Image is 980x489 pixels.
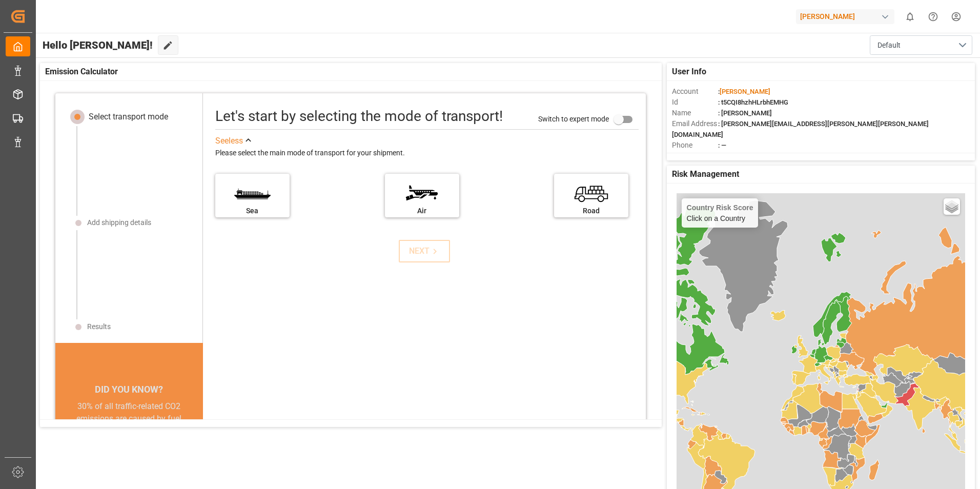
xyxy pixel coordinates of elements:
[189,400,203,462] button: next slide / item
[45,66,118,78] span: Emission Calculator
[89,111,168,123] div: Select transport mode
[718,152,744,160] span: : Shipper
[899,5,922,28] button: show 0 new notifications
[922,5,945,28] button: Help Center
[718,88,770,95] span: :
[87,321,111,332] div: Results
[877,40,901,51] span: Default
[672,168,739,180] span: Risk Management
[944,198,960,215] a: Layers
[215,147,639,159] div: Please select the main mode of transport for your shipment.
[796,7,899,26] button: [PERSON_NAME]
[390,206,454,216] div: Air
[687,203,753,222] div: Click on a Country
[68,400,191,450] div: 30% of all traffic-related CO2 emissions are caused by fuel combustion (International Transport F...
[672,120,929,138] span: : [PERSON_NAME][EMAIL_ADDRESS][PERSON_NAME][PERSON_NAME][DOMAIN_NAME]
[220,206,284,216] div: Sea
[559,206,623,216] div: Road
[672,151,718,161] span: Account Type
[399,240,450,262] button: NEXT
[43,35,153,55] span: Hello [PERSON_NAME]!
[55,379,203,400] div: DID YOU KNOW?
[215,135,243,147] div: See less
[672,97,718,108] span: Id
[409,245,440,257] div: NEXT
[55,400,70,462] button: previous slide / item
[672,140,718,151] span: Phone
[720,88,770,95] span: [PERSON_NAME]
[718,109,772,117] span: : [PERSON_NAME]
[672,86,718,97] span: Account
[215,106,503,127] div: Let's start by selecting the mode of transport!
[672,66,706,78] span: User Info
[538,114,609,123] span: Switch to expert mode
[870,35,972,55] button: open menu
[687,203,753,212] h4: Country Risk Score
[718,141,726,149] span: : —
[718,98,788,106] span: : t5CQI8hzhHLrbhEMHG
[87,217,151,228] div: Add shipping details
[672,118,718,129] span: Email Address
[796,9,894,24] div: [PERSON_NAME]
[672,108,718,118] span: Name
